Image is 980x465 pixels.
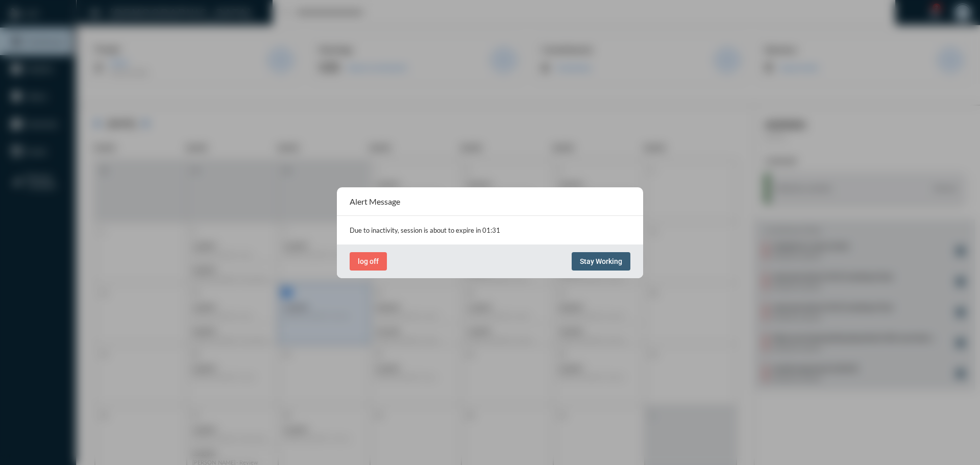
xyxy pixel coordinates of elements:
span: log off [358,257,379,265]
p: Due to inactivity, session is about to expire in 01:31 [350,226,630,234]
button: log off [350,252,387,271]
span: Stay Working [580,257,622,265]
h2: Alert Message [350,197,400,206]
button: Stay Working [572,252,630,271]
